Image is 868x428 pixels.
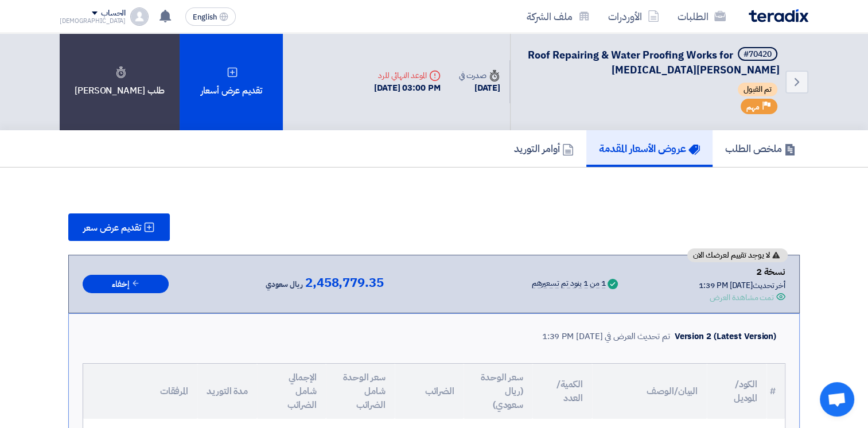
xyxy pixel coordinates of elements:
h5: Roof Repairing & Water Proofing Works for Yasmin Mall [524,47,780,77]
div: تم تحديث العرض في [DATE] 1:39 PM [542,330,670,343]
div: نسخة 2 [699,264,785,279]
span: تقديم عرض سعر [83,223,141,232]
div: [DATE] 03:00 PM [374,81,441,95]
th: البيان/الوصف [592,364,707,419]
a: ملف الشركة [517,3,599,30]
div: تقديم عرض أسعار [180,33,283,130]
span: لا يوجد تقييم لعرضك الان [693,251,770,259]
span: ريال سعودي [266,278,303,291]
th: المرفقات [83,364,197,419]
a: أوامر التوريد [501,130,586,167]
button: English [185,7,236,26]
span: تم القبول [738,83,777,96]
th: مدة التوريد [197,364,257,419]
div: #70420 [744,50,772,59]
th: سعر الوحدة شامل الضرائب [326,364,395,419]
img: profile_test.png [130,7,149,26]
th: سعر الوحدة (ريال سعودي) [464,364,532,419]
div: الحساب [101,9,126,18]
div: أخر تحديث [DATE] 1:39 PM [699,279,785,291]
span: English [193,13,217,21]
th: الإجمالي شامل الضرائب [257,364,326,419]
th: الكمية/العدد [532,364,592,419]
img: Teradix logo [749,9,808,22]
div: صدرت في [459,69,500,81]
th: الضرائب [395,364,464,419]
a: الطلبات [668,3,735,30]
h5: أوامر التوريد [514,142,574,155]
th: الكود/الموديل [707,364,766,419]
div: Version 2 (Latest Version) [675,330,776,343]
span: Roof Repairing & Water Proofing Works for [MEDICAL_DATA][PERSON_NAME] [528,47,780,77]
div: طلب [PERSON_NAME] [60,33,180,130]
div: 1 من 1 بنود تم تسعيرهم [532,279,606,289]
span: 2,458,779.35 [305,276,384,290]
h5: عروض الأسعار المقدمة [599,142,700,155]
div: الموعد النهائي للرد [374,69,441,81]
a: ملخص الطلب [713,130,808,167]
div: [DATE] [459,81,500,95]
div: [DEMOGRAPHIC_DATA] [60,18,126,24]
a: الأوردرات [599,3,668,30]
div: تمت مشاهدة العرض [710,291,774,304]
div: Open chat [820,382,854,417]
span: مهم [746,102,760,112]
button: تقديم عرض سعر [68,213,170,241]
a: عروض الأسعار المقدمة [586,130,713,167]
button: إخفاء [83,275,169,294]
th: # [766,364,785,419]
h5: ملخص الطلب [725,142,796,155]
